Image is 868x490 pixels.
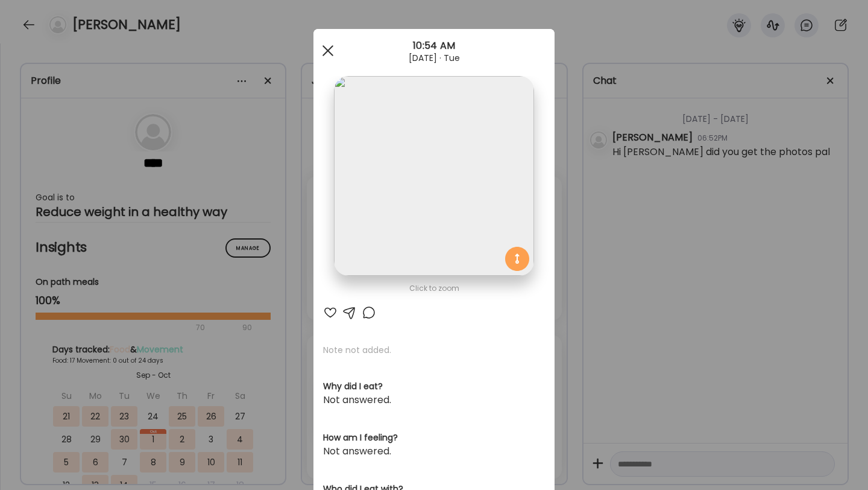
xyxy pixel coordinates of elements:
[323,393,545,407] div: Not answered.
[323,431,545,444] h3: How am I feeling?
[313,53,555,63] div: [DATE] · Tue
[323,281,545,296] div: Click to zoom
[323,444,545,459] div: Not answered.
[323,344,545,356] p: Note not added.
[323,380,545,393] h3: Why did I eat?
[313,39,555,53] div: 10:54 AM
[334,76,533,276] img: images%2FqXFc7aMTU5fNNZiMnXpPEgEZiJe2%2FueM9ZxQrJ0mTBLdahY3p%2FB4ZD19S2c1EFAfWgFOPE_1080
